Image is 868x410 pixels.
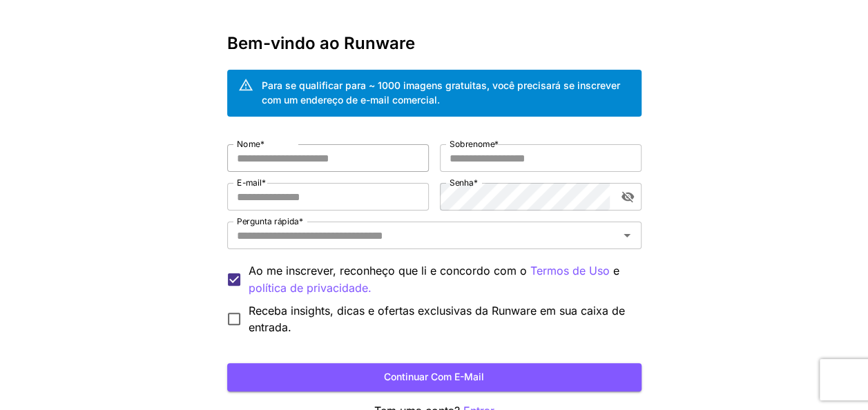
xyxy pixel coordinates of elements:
button: Alternar visibilidade de senha [615,184,640,209]
font: Ao me inscrever, reconheço que li e concordo com o [249,264,527,277]
font: e [613,264,619,277]
label: Sobrenome [450,138,499,150]
h3: Bem-vindo ao Runware [227,34,642,53]
div: Para se qualificar para ~ 1000 imagens gratuitas, você precisará se inscrever com um endereço de ... [262,78,630,107]
button: Ao me inscrever, reconheço que li e concordo com o Termos de Uso e [249,280,372,297]
label: Pergunta rápida [237,215,303,227]
button: Abrir [617,226,637,245]
p: política de privacidade. [249,280,372,297]
button: Ao me inscrever, reconheço que li e concordo com o e política de privacidade. [530,262,610,280]
button: Continuar com e-mail [227,363,642,391]
label: Senha [450,177,478,188]
label: Nome [237,138,264,150]
label: E-mail [237,177,266,188]
font: Termos de Uso [530,264,610,277]
span: Receba insights, dicas e ofertas exclusivas da Runware em sua caixa de entrada. [249,302,630,335]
